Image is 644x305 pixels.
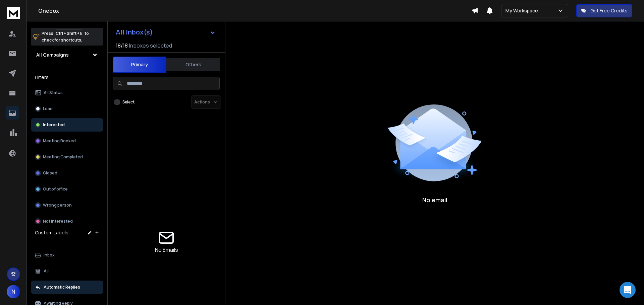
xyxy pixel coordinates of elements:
h1: Onebox [38,7,472,15]
button: All Campaigns [31,48,103,62]
label: Select [122,99,135,105]
button: Closed [31,166,103,180]
button: Automatic Replies [31,281,103,294]
p: Meeting Completed [43,154,83,160]
div: Open Intercom Messenger [620,282,636,298]
p: Get Free Credits [590,7,628,14]
button: N [7,285,20,298]
p: My Workspace [505,7,541,14]
h3: Filters [31,73,103,82]
p: Closed [43,170,57,176]
button: Inbox [31,248,103,262]
p: All [44,269,49,274]
p: Automatic Replies [44,285,80,290]
button: Out of office [31,182,103,196]
button: Not Interested [31,215,103,228]
span: Ctrl + Shift + k [55,29,83,37]
p: Out of office [43,186,68,192]
h1: All Inbox(s) [116,29,153,35]
button: All [31,264,103,278]
button: All Inbox(s) [110,25,221,39]
span: 18 / 18 [116,42,128,50]
button: Interested [31,118,103,132]
p: Inbox [44,252,55,258]
p: All Status [44,90,63,95]
button: Primary [113,57,166,73]
button: All Status [31,86,103,99]
p: Lead [43,106,53,111]
button: Others [166,57,220,72]
p: No email [422,195,447,205]
p: Wrong person [43,203,72,208]
button: Lead [31,102,103,116]
p: Press to check for shortcuts. [42,30,89,44]
h3: Custom Labels [35,229,68,236]
p: Not Interested [43,219,73,224]
h1: All Campaigns [36,52,69,58]
button: Wrong person [31,199,103,212]
button: Meeting Completed [31,150,103,164]
p: Interested [43,122,65,128]
p: Meeting Booked [43,138,76,144]
p: No Emails [155,246,178,254]
button: Get Free Credits [576,4,632,17]
h3: Inboxes selected [129,42,172,50]
img: logo [7,7,20,19]
button: Meeting Booked [31,134,103,148]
